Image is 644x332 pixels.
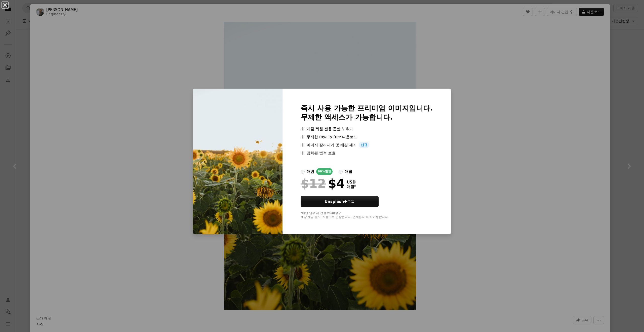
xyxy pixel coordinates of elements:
[193,89,283,234] img: premium_photo-1670574872504-56cdb36ffa64
[359,142,369,148] span: 신규
[301,177,345,190] div: $4
[316,168,333,175] div: 66% 할인
[301,150,433,156] li: 강화된 법적 보호
[345,169,352,175] div: 매월
[339,170,343,174] input: 매월
[301,196,379,207] button: Unsplash+구독
[301,134,433,140] li: 무제한 royalty-free 다운로드
[301,104,433,122] h2: 즉시 사용 가능한 프리미엄 이미지입니다. 무제한 액세스가 가능합니다.
[325,199,347,204] strong: Unsplash+
[301,126,433,132] li: 매월 회원 전용 콘텐츠 추가
[301,170,305,174] input: 매년66%할인
[347,180,356,185] span: USD
[307,169,314,175] div: 매년
[301,211,433,219] div: *매년 납부 시 선불로 $48 청구 해당 세금 별도. 자동으로 연장됩니다. 언제든지 취소 가능합니다.
[301,142,433,148] li: 이미지 잘라내기 및 배경 제거
[301,177,326,190] span: $12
